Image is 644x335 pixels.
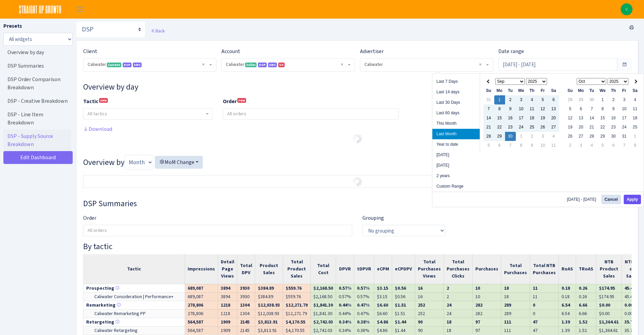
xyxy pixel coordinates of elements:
td: 0.00% [622,309,642,318]
b: 47 [533,319,538,325]
b: 0.26 [579,285,587,291]
a: Edit Dashboard [3,151,73,164]
td: 29 [597,132,608,141]
td: 6 [576,104,587,114]
th: eCPM [374,254,392,284]
th: Fr [538,86,548,95]
td: 5 [597,141,608,150]
td: 29 [576,95,587,104]
label: Order [83,214,96,222]
td: 97 [473,326,501,335]
th: Sa [548,86,559,95]
th: We [516,86,527,95]
label: Grouping [362,214,384,222]
a: Back [151,28,165,34]
td: 15 [597,114,608,123]
span: Caliwater [360,58,493,71]
td: 16 [608,114,619,123]
td: 25 [527,123,538,132]
b: $6.60 [377,302,388,308]
li: Last 14 days [432,87,480,97]
td: 22 [597,123,608,132]
b: 16 [418,285,423,291]
td: 9 [505,104,516,114]
th: Total Purchases Clicks [444,254,473,284]
b: 0.34% [339,319,351,325]
b: 3930 [240,285,249,291]
th: Su [565,86,576,95]
td: 14 [483,114,494,123]
b: 0.18 [562,285,570,291]
td: 6 [494,141,505,150]
span: DSP [258,63,267,67]
td: 11 [548,141,559,150]
button: Cancel [601,195,621,204]
td: 0.34% [336,326,354,335]
td: $384.89 [255,292,283,301]
b: 1218 [221,302,230,308]
td: 14 [587,114,597,123]
td: 7 [483,104,494,114]
td: 5 [538,95,548,104]
span: Caliwater <span class="badge badge-success">Seller</span><span class="badge badge-primary">DSP</s... [222,58,354,71]
span: Remove all items [341,61,343,68]
td: 1 [516,132,527,141]
b: $12,038.93 [258,302,280,308]
td: 4 [527,95,538,104]
td: 2 [505,95,516,104]
b: 1.39 [562,319,570,325]
b: 0.57% [339,285,351,291]
b: $1,364.61 [599,319,619,325]
td: 20 [576,123,587,132]
td: 0.44% [336,309,354,318]
b: $384.89 [258,285,274,291]
td: 0.18 [559,292,576,301]
td: 17 [516,114,527,123]
td: 18 [444,326,473,335]
th: Th [527,86,538,95]
td: 30 [587,95,597,104]
td: 1218 [218,309,237,318]
b: 252 [418,302,425,308]
th: NTB Product Sales [596,254,622,284]
td: 689,087 [185,292,218,301]
td: $12,038.93 [255,309,283,318]
b: $1,841.30 [313,302,333,308]
td: Caliwater Retargeting [84,326,185,335]
td: 19 [565,123,576,132]
li: Last 60 days [432,108,480,118]
b: 18 [447,319,451,325]
b: 24 [447,302,451,308]
b: 11 [533,285,538,291]
td: 16 [415,292,444,301]
th: Total Product Sales [283,254,311,284]
td: 24 [619,123,630,132]
td: 10 [516,104,527,114]
span: Caliwater <span class="badge badge-success">Current</span><span class="badge badge-primary">DSP</... [88,61,208,68]
b: 18 [504,285,509,291]
b: 0.44% [339,302,351,308]
img: Preloader [352,133,363,144]
th: RoAS [559,254,576,284]
td: 23 [608,123,619,132]
img: Preloader [352,176,363,187]
td: 28 [483,132,494,141]
label: Account [221,47,240,55]
th: tDPVR [354,254,374,284]
td: 3 [516,95,527,104]
td: 47 [530,326,559,335]
td: 6 [608,141,619,150]
h4: By tactic [83,242,631,252]
button: MoM Change [155,156,203,169]
td: 27 [548,123,559,132]
li: This Month [432,118,480,129]
td: 0.57% [354,292,374,301]
td: $2,742.03 [311,326,336,335]
li: Custom Range [432,181,480,192]
th: TRoAS [576,254,596,284]
td: 45.45% [622,292,642,301]
b: $2,168.50 [313,285,333,291]
td: 8 [597,104,608,114]
td: 27 [576,132,587,141]
td: $1,841.30 [311,309,336,318]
